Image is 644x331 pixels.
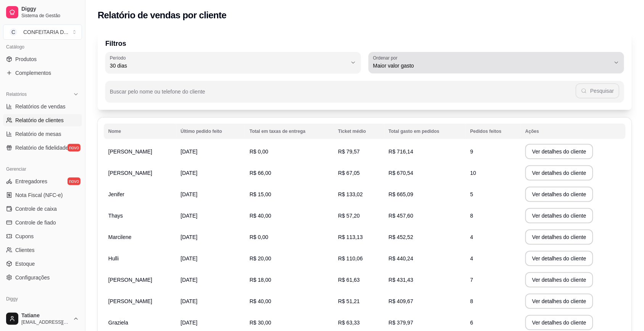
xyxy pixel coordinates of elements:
a: Planos [3,305,82,317]
span: [DATE] [181,149,198,155]
span: R$ 440,24 [389,255,414,262]
span: Controle de caixa [15,205,57,213]
button: Ver detalhes do cliente [525,251,593,266]
span: [EMAIL_ADDRESS][DOMAIN_NAME] [21,319,70,325]
th: Último pedido feito [176,124,245,139]
th: Ações [521,124,626,139]
span: R$ 670,54 [389,170,414,176]
span: R$ 67,05 [338,170,360,176]
span: R$ 409,67 [389,298,414,304]
span: R$ 63,33 [338,320,360,326]
span: 7 [470,277,473,283]
a: Configurações [3,271,82,284]
span: R$ 452,52 [389,234,414,240]
span: R$ 133,02 [338,191,363,197]
span: Tatiane [21,312,70,319]
span: Estoque [15,260,35,268]
span: [DATE] [181,255,198,262]
span: Maior valor gasto [373,62,610,69]
button: Ver detalhes do cliente [525,229,593,245]
span: Jenifer [108,191,124,197]
span: [PERSON_NAME] [108,277,152,283]
span: R$ 0,00 [250,234,268,240]
span: Configurações [15,274,50,281]
span: Thays [108,213,123,219]
span: Entregadores [15,178,47,185]
span: C [10,28,17,36]
span: [PERSON_NAME] [108,170,152,176]
div: Catálogo [3,41,82,53]
th: Pedidos feitos [466,124,521,139]
span: R$ 61,63 [338,277,360,283]
span: R$ 379,97 [389,320,414,326]
th: Total gasto em pedidos [384,124,466,139]
button: Ver detalhes do cliente [525,165,593,181]
span: [PERSON_NAME] [108,149,152,155]
button: Ordenar porMaior valor gasto [369,52,624,73]
button: Ver detalhes do cliente [525,187,593,202]
button: Ver detalhes do cliente [525,208,593,223]
span: 10 [470,170,477,176]
span: Controle de fiado [15,219,56,226]
span: [DATE] [181,277,198,283]
a: Produtos [3,53,82,65]
button: Ver detalhes do cliente [525,272,593,287]
span: Complementos [15,69,51,77]
span: Relatório de clientes [15,116,64,124]
a: DiggySistema de Gestão [3,3,82,21]
span: 4 [470,255,473,262]
a: Nota Fiscal (NFC-e) [3,189,82,201]
span: R$ 66,00 [250,170,271,176]
a: Cupons [3,230,82,242]
span: Relatórios de vendas [15,103,66,110]
span: R$ 57,20 [338,213,360,219]
span: [DATE] [181,170,198,176]
a: Relatório de fidelidadenovo [3,142,82,154]
th: Ticket médio [333,124,384,139]
span: Nota Fiscal (NFC-e) [15,191,63,199]
span: [DATE] [181,213,198,219]
span: R$ 0,00 [250,149,268,155]
a: Relatório de mesas [3,128,82,140]
span: R$ 79,57 [338,149,360,155]
span: R$ 18,00 [250,277,271,283]
span: Graziela [108,320,128,326]
button: Select a team [3,24,82,40]
input: Buscar pelo nome ou telefone do cliente [110,91,576,98]
span: R$ 431,43 [389,277,414,283]
label: Ordenar por [373,55,400,61]
span: R$ 716,14 [389,149,414,155]
span: Marcilene [108,234,132,240]
span: 5 [470,191,473,197]
p: Filtros [105,38,624,49]
span: R$ 113,13 [338,234,363,240]
a: Controle de fiado [3,216,82,229]
span: R$ 20,00 [250,255,271,262]
span: Relatórios [6,91,27,97]
span: Relatório de fidelidade [15,144,68,152]
div: CONFEITARIA D ... [23,28,68,36]
a: Estoque [3,258,82,270]
span: 30 dias [110,62,347,69]
span: [DATE] [181,191,198,197]
span: 9 [470,149,473,155]
span: [PERSON_NAME] [108,298,152,304]
a: Controle de caixa [3,203,82,215]
div: Gerenciar [3,163,82,175]
span: R$ 15,00 [250,191,271,197]
span: Sistema de Gestão [21,13,79,19]
a: Clientes [3,244,82,256]
span: R$ 40,00 [250,298,271,304]
span: R$ 51,21 [338,298,360,304]
span: Diggy [21,6,79,13]
span: [DATE] [181,298,198,304]
button: Período30 dias [105,52,361,73]
span: [DATE] [181,320,198,326]
button: Tatiane[EMAIL_ADDRESS][DOMAIN_NAME] [3,310,82,328]
span: Clientes [15,246,35,254]
span: R$ 30,00 [250,320,271,326]
span: Cupons [15,233,34,240]
span: Relatório de mesas [15,130,61,138]
a: Complementos [3,67,82,79]
th: Nome [104,124,176,139]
